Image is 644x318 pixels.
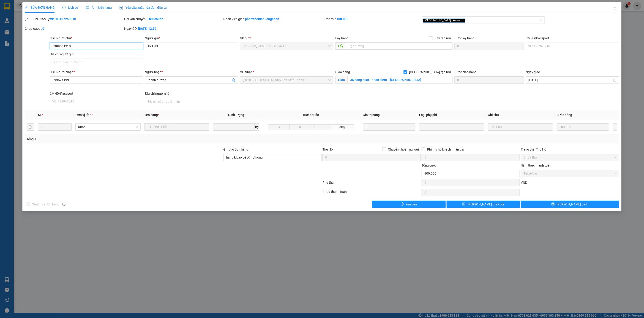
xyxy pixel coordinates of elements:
[62,6,65,9] span: clock-circle
[454,70,477,74] label: Cước giao hàng
[147,17,164,21] b: Tiêu chuẩn
[335,42,346,50] span: Lấy
[50,52,143,57] div: Địa chỉ người gửi
[145,98,238,105] input: Địa chỉ của người nhận
[50,91,143,96] div: CMND/Passport
[62,6,79,9] span: Lịch sử
[30,202,61,207] span: Xuất hóa đơn hàng
[454,43,524,50] input: Cước lấy hàng
[363,123,416,131] input: 0
[406,202,417,207] span: Yêu cầu
[407,70,453,75] span: [GEOGRAPHIC_DATA] tận nơi
[461,19,463,22] span: close
[346,42,453,50] input: Dọc đường
[363,113,380,117] span: Giá trị hàng
[521,181,527,184] span: VND
[268,124,290,130] input: D
[454,36,475,40] label: Cước lấy hàng
[467,202,504,207] span: [PERSON_NAME] thay đổi
[526,70,540,74] label: Ngày giao
[25,16,123,22] div: [PERSON_NAME]:
[447,201,520,208] button: save[PERSON_NAME] thay đổi
[322,148,333,151] span: Thu Hộ
[240,70,253,74] span: VP Nhận
[223,16,322,22] div: Nhân viên giao:
[322,180,421,188] div: Phụ thu
[551,202,555,206] span: printer
[289,124,311,130] input: R
[245,17,279,21] b: phamtheluan.longhoan
[423,19,465,23] span: [GEOGRAPHIC_DATA] tận nơi
[119,6,167,9] span: Yêu cầu xuất hóa đơn điện tử
[322,189,421,197] div: Chưa thanh toán
[372,201,446,208] button: exclamation-circleYêu cầu
[78,124,138,130] span: Khác
[417,110,486,119] th: Loại phụ phí
[42,27,44,30] b: 0
[86,6,89,9] span: picture
[50,36,143,41] div: SĐT Người Gửi
[144,123,209,131] input: VD: Bàn, Ghế
[322,16,421,22] div: Cước rồi :
[529,78,612,83] input: Ngày giao
[488,123,553,131] input: Ghi Chú
[422,164,437,167] span: Tổng cước
[347,76,453,84] input: Giao tận nơi
[27,137,248,142] div: Tổng: 1
[145,91,238,96] div: Địa chỉ người nhận
[27,123,34,131] button: delete
[425,147,466,152] span: Phí thu hộ khách nhận trả
[336,17,348,21] b: 100.000
[243,43,331,50] span: Hồ Chí Minh : VP Quận 10
[50,59,143,66] input: Địa chỉ của người gửi
[613,123,617,131] button: plus
[526,36,619,41] div: CMND/Passport
[303,113,319,117] span: Kích thước
[145,36,238,41] div: Người gửi
[223,154,322,161] input: Ghi chú đơn hàng
[401,202,404,206] span: exclamation-circle
[557,113,572,117] span: Cước hàng
[386,147,421,152] span: Chuyển khoản ng. gửi
[86,6,112,9] span: Ảnh kiện hàng
[232,78,235,82] span: user-add
[50,17,76,21] b: VP103107250010
[524,170,616,177] span: Tài xế thu
[433,36,453,41] span: Lấy tận nơi
[144,113,159,117] span: Tên hàng
[524,154,616,161] span: Chưa thu
[124,16,222,22] div: Gói vận chuyển:
[521,147,619,152] div: Trạng thái Thu Hộ
[462,202,466,206] span: save
[124,26,222,31] div: Ngày GD:
[454,76,524,84] input: Cước giao hàng
[335,70,350,74] span: Giao hàng
[240,36,333,41] div: VP gửi
[223,148,248,151] label: Ghi chú đơn hàng
[75,113,93,117] span: Đơn vị tính
[243,77,331,84] span: Hà Nội: Kho Văn Điển Thanh Trì
[145,70,238,75] div: Người nhận
[613,7,617,10] span: close
[38,113,42,117] span: SL
[62,203,65,206] span: info-circle
[138,27,157,30] b: [DATE] 12:59
[255,123,259,131] span: kg
[521,201,619,208] button: printer[PERSON_NAME] và In
[521,164,551,167] label: Hình thức thanh toán
[486,110,555,119] th: Ghi chú
[228,113,244,117] span: Định lượng
[50,70,143,75] div: SĐT Người Nhận
[330,124,354,130] span: 0kg
[119,6,123,10] img: icon
[25,6,55,9] span: SỬA ĐƠN HÀNG
[557,202,589,207] span: [PERSON_NAME] và In
[557,123,609,131] input: 0
[609,2,622,15] button: Close
[25,26,123,31] div: Chưa cước :
[335,36,349,40] span: Lấy hàng
[335,76,347,84] span: Giao
[25,6,28,9] span: edit
[311,124,330,130] input: C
